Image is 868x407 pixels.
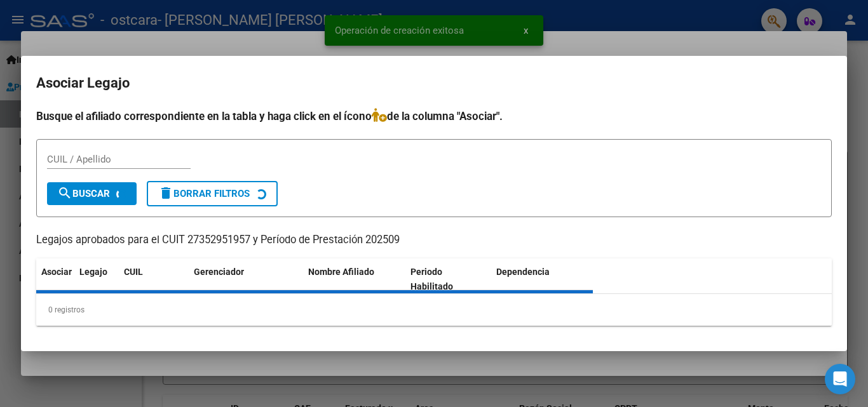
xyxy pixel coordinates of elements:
[79,267,107,277] span: Legajo
[825,364,855,394] div: Open Intercom Messenger
[36,258,74,300] datatable-header-cell: Asociar
[74,258,119,300] datatable-header-cell: Legajo
[57,188,110,199] span: Buscar
[410,267,453,291] span: Periodo Habilitado
[41,267,72,277] span: Asociar
[119,258,189,300] datatable-header-cell: CUIL
[124,267,143,277] span: CUIL
[36,71,832,95] h2: Asociar Legajo
[36,294,832,326] div: 0 registros
[491,258,593,300] datatable-header-cell: Dependencia
[158,188,250,199] span: Borrar Filtros
[194,267,244,277] span: Gerenciador
[57,185,72,201] mat-icon: search
[496,267,550,277] span: Dependencia
[303,258,405,300] datatable-header-cell: Nombre Afiliado
[147,181,278,206] button: Borrar Filtros
[36,108,832,124] h4: Busque el afiliado correspondiente en la tabla y haga click en el ícono de la columna "Asociar".
[308,267,374,277] span: Nombre Afiliado
[36,232,832,248] p: Legajos aprobados para el CUIT 27352951957 y Período de Prestación 202509
[47,182,137,205] button: Buscar
[189,258,303,300] datatable-header-cell: Gerenciador
[158,185,173,201] mat-icon: delete
[405,258,491,300] datatable-header-cell: Periodo Habilitado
